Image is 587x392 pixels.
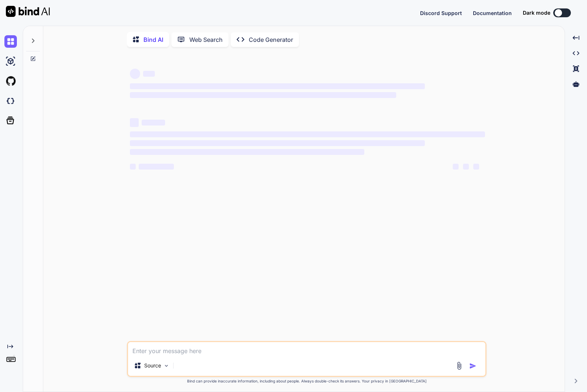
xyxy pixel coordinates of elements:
[455,362,463,370] img: attachment
[142,120,165,126] span: ‌
[143,71,155,77] span: ‌
[420,10,462,16] span: Discord Support
[6,6,50,17] img: Bind AI
[130,118,139,127] span: ‌
[130,83,424,89] span: ‌
[163,363,169,369] img: Pick Models
[469,362,477,370] img: icon
[453,164,459,170] span: ‌
[130,92,396,98] span: ‌
[139,164,174,170] span: ‌
[463,164,469,170] span: ‌
[420,9,462,17] button: Discord Support
[4,35,17,48] img: chat
[249,35,293,44] p: Code Generator
[473,10,512,16] span: Documentation
[130,164,136,170] span: ‌
[130,149,364,155] span: ‌
[130,131,485,137] span: ‌
[127,378,486,384] p: Bind can provide inaccurate information, including about people. Always double-check its answers....
[523,9,550,17] span: Dark mode
[4,95,17,107] img: darkCloudIdeIcon
[4,55,17,68] img: ai-studio
[130,69,140,79] span: ‌
[189,35,223,44] p: Web Search
[144,362,161,369] p: Source
[473,164,479,170] span: ‌
[130,140,424,146] span: ‌
[143,35,163,44] p: Bind AI
[4,75,17,87] img: githubLight
[473,9,512,17] button: Documentation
